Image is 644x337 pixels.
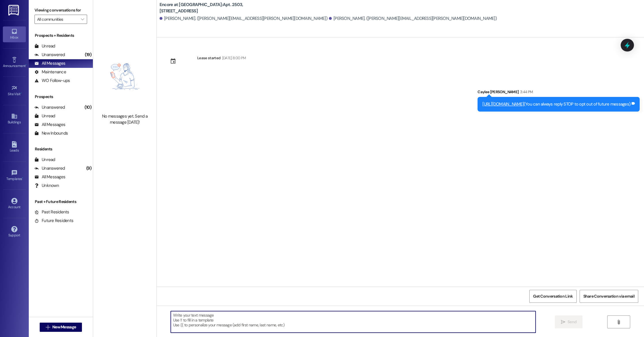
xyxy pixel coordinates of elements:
[3,139,26,155] a: Leads
[34,174,65,180] div: All Messages
[52,324,76,330] span: New Message
[3,83,26,99] a: Site Visit •
[34,157,55,163] div: Unread
[21,91,22,95] span: •
[519,89,533,95] div: 3:44 PM
[221,55,246,61] div: [DATE] 8:00 PM
[329,16,497,22] div: [PERSON_NAME]. ([PERSON_NAME][EMAIL_ADDRESS][PERSON_NAME][DOMAIN_NAME])
[34,183,59,189] div: Unknown
[34,78,70,84] div: WO Follow-ups
[160,2,275,14] b: Encore at [GEOGRAPHIC_DATA]: Apt. 2503, [STREET_ADDRESS]
[8,5,20,16] img: ResiDesk Logo
[478,89,640,97] div: Caylee [PERSON_NAME]
[529,290,576,303] button: Get Conversation Link
[482,101,524,107] a: [URL][DOMAIN_NAME]
[34,209,69,215] div: Past Residents
[3,168,26,183] a: Templates •
[83,50,93,59] div: (19)
[85,164,93,173] div: (9)
[34,69,66,75] div: Maintenance
[40,323,82,332] button: New Message
[81,17,84,22] i: 
[160,16,327,22] div: [PERSON_NAME]. ([PERSON_NAME][EMAIL_ADDRESS][PERSON_NAME][DOMAIN_NAME])
[29,94,93,100] div: Prospects
[34,130,68,136] div: New Inbounds
[580,290,638,303] button: Share Conversation via email
[197,55,221,61] div: Lease started
[34,218,73,224] div: Future Residents
[22,176,23,180] span: •
[533,293,573,299] span: Get Conversation Link
[3,224,26,240] a: Support
[555,315,583,328] button: Send
[37,15,78,24] input: All communities
[568,319,576,325] span: Send
[99,43,150,110] img: empty-state
[3,196,26,212] a: Account
[29,32,93,39] div: Prospects + Residents
[482,101,630,107] div: (You can always reply STOP to opt out of future messages)
[99,113,150,126] div: No messages yet. Send a message [DATE]!
[3,111,26,127] a: Buildings
[34,122,65,128] div: All Messages
[616,320,621,324] i: 
[34,104,65,110] div: Unanswered
[83,103,93,112] div: (10)
[583,293,635,299] span: Share Conversation via email
[34,52,65,58] div: Unanswered
[34,113,55,119] div: Unread
[34,165,65,171] div: Unanswered
[29,146,93,152] div: Residents
[34,43,55,49] div: Unread
[34,60,65,66] div: All Messages
[29,199,93,205] div: Past + Future Residents
[3,26,26,42] a: Inbox
[46,325,50,330] i: 
[561,320,565,324] i: 
[26,63,26,67] span: •
[34,6,87,15] label: Viewing conversations for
